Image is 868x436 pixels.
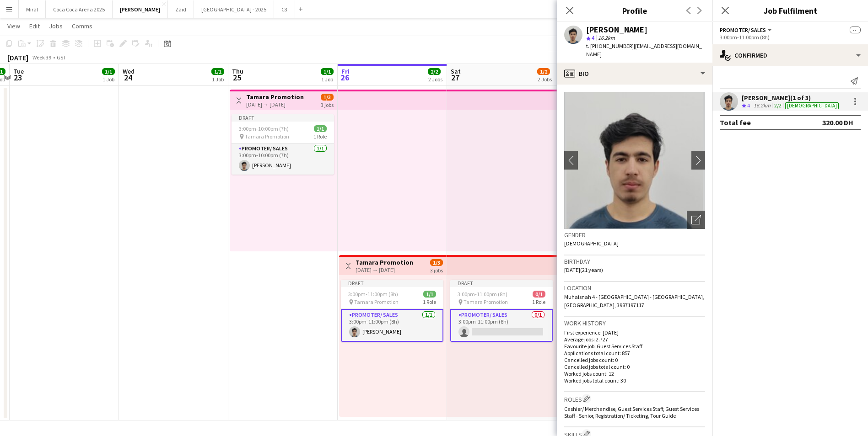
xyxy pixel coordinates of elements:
span: 2/2 [428,68,441,75]
span: Tamara Promotion [245,133,289,140]
div: 1 Job [212,76,224,83]
span: | [EMAIL_ADDRESS][DOMAIN_NAME] [586,43,702,58]
span: 3:00pm-11:00pm (8h) [348,291,398,298]
p: Worked jobs total count: 30 [564,377,705,384]
button: [PERSON_NAME] [113,0,168,18]
span: [DATE] (21 years) [564,266,603,273]
div: Open photos pop-in [687,211,705,229]
app-job-card: Draft3:00pm-10:00pm (7h)1/1 Tamara Promotion1 RolePromoter/ Sales1/13:00pm-10:00pm (7h)[PERSON_NAME] [232,114,334,175]
div: 3:00pm-11:00pm (8h) [720,34,861,41]
div: GST [57,54,66,61]
button: C3 [274,0,295,18]
div: 1 Job [321,76,333,83]
app-job-card: Draft3:00pm-11:00pm (8h)0/1 Tamara Promotion1 RolePromoter/ Sales0/13:00pm-11:00pm (8h) [450,280,553,342]
span: 23 [12,72,24,83]
div: 3 jobs [430,266,443,274]
span: 1/3 [321,94,334,101]
a: View [4,20,24,32]
span: 3:00pm-10:00pm (7h) [239,125,289,132]
span: 1/1 [211,68,224,75]
span: Week 39 [30,54,53,61]
span: Thu [232,67,243,75]
span: Tamara Promotion [354,298,399,305]
span: Sat [451,67,461,75]
span: Jobs [49,22,63,30]
div: [PERSON_NAME] [586,26,647,34]
div: Draft [450,280,553,287]
div: Draft [232,114,334,122]
p: Applications total count: 857 [564,350,705,356]
button: Miral [19,0,46,18]
div: Bio [557,63,712,85]
a: Edit [26,20,43,32]
span: 0/1 [533,291,545,298]
span: 27 [449,72,461,83]
span: Wed [123,67,135,75]
span: Tue [13,67,24,75]
a: Comms [68,20,96,32]
div: 1 Job [102,76,114,83]
span: 1/1 [314,125,327,132]
div: Total fee [720,118,751,127]
span: Tamara Promotion [464,298,508,305]
p: Average jobs: 2.727 [564,336,705,343]
span: 25 [231,72,243,83]
div: [DATE] → [DATE] [356,266,413,273]
span: 26 [340,72,350,83]
button: [GEOGRAPHIC_DATA] - 2025 [194,0,274,18]
h3: Tamara Promotion [246,93,304,101]
span: Fri [341,67,350,75]
div: [DEMOGRAPHIC_DATA] [785,102,839,109]
div: Confirmed [712,44,868,66]
span: Muhaisnah 4 - [GEOGRAPHIC_DATA] - [GEOGRAPHIC_DATA], [GEOGRAPHIC_DATA], 3987197117 [564,293,704,308]
p: Cancelled jobs count: 0 [564,356,705,363]
span: 1/2 [537,68,550,75]
span: 1 Role [532,298,545,305]
button: Promoter/ Sales [720,27,773,33]
span: Edit [29,22,40,30]
p: Worked jobs count: 12 [564,370,705,377]
button: Coca Coca Arena 2025 [46,0,113,18]
div: 16.2km [752,102,772,110]
span: Comms [72,22,92,30]
button: Zaid [168,0,194,18]
h3: Profile [557,5,712,16]
span: 3:00pm-11:00pm (8h) [458,291,507,298]
span: -- [850,27,861,33]
div: [DATE] [7,53,28,62]
div: 320.00 DH [822,118,853,127]
p: Cancelled jobs total count: 0 [564,363,705,370]
div: 2 Jobs [428,76,442,83]
span: 1/3 [430,259,443,266]
a: Jobs [45,20,66,32]
span: t. [PHONE_NUMBER] [586,43,634,49]
span: 1 Role [313,133,327,140]
span: Cashier/ Merchandise, Guest Services Staff, Guest Services Staff - Senior, Registration/ Ticketin... [564,405,699,419]
img: Crew avatar or photo [564,92,705,229]
app-job-card: Draft3:00pm-11:00pm (8h)1/1 Tamara Promotion1 RolePromoter/ Sales1/13:00pm-11:00pm (8h)[PERSON_NAME] [341,280,443,342]
span: [DEMOGRAPHIC_DATA] [564,240,619,247]
span: 1 Role [423,298,436,305]
h3: Work history [564,319,705,327]
div: 3 jobs [321,101,334,108]
span: 1/1 [321,68,334,75]
h3: Roles [564,394,705,404]
span: 24 [121,72,135,83]
app-card-role: Promoter/ Sales1/13:00pm-10:00pm (7h)[PERSON_NAME] [232,144,334,175]
h3: Job Fulfilment [712,5,868,16]
span: Promoter/ Sales [720,27,766,33]
span: 4 [747,102,750,109]
div: [PERSON_NAME] (1 of 3) [742,94,841,102]
span: 16.2km [596,34,617,41]
p: First experience: [DATE] [564,329,705,336]
span: 1/1 [102,68,115,75]
h3: Birthday [564,257,705,266]
app-card-role: Promoter/ Sales0/13:00pm-11:00pm (8h) [450,309,553,342]
span: 1/1 [423,291,436,298]
h3: Location [564,284,705,292]
app-card-role: Promoter/ Sales1/13:00pm-11:00pm (8h)[PERSON_NAME] [341,309,443,342]
h3: Tamara Promotion [356,258,413,266]
h3: Gender [564,231,705,239]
